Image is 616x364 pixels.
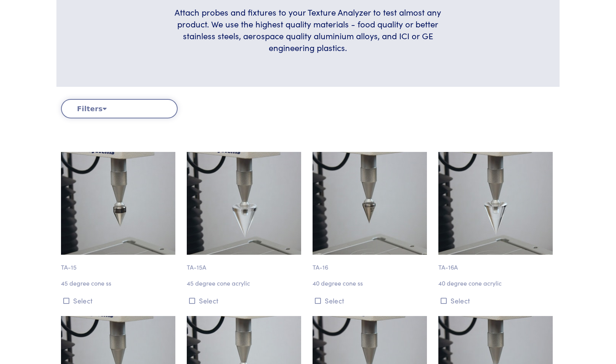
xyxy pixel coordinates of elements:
[61,294,178,307] button: Select
[187,278,303,288] p: 45 degree cone acrylic
[165,6,451,53] h6: Attach probes and fixtures to your Texture Analyzer to test almost any product. We use the highes...
[61,278,178,288] p: 45 degree cone ss
[187,152,301,255] img: cone_ta-15a_45-degree_2.jpg
[438,152,553,255] img: cone_ta-16a_40-degree_2.jpg
[313,152,427,255] img: cone_ta-16_40-degree_2.jpg
[313,255,429,272] p: TA-16
[61,255,178,272] p: TA-15
[313,294,429,307] button: Select
[61,99,178,118] button: Filters
[438,278,555,288] p: 40 degree cone acrylic
[313,278,429,288] p: 40 degree cone ss
[438,255,555,272] p: TA-16A
[61,152,175,255] img: cone_ta-15_45-degree_2.jpg
[438,294,555,307] button: Select
[187,255,303,272] p: TA-15A
[187,294,303,307] button: Select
